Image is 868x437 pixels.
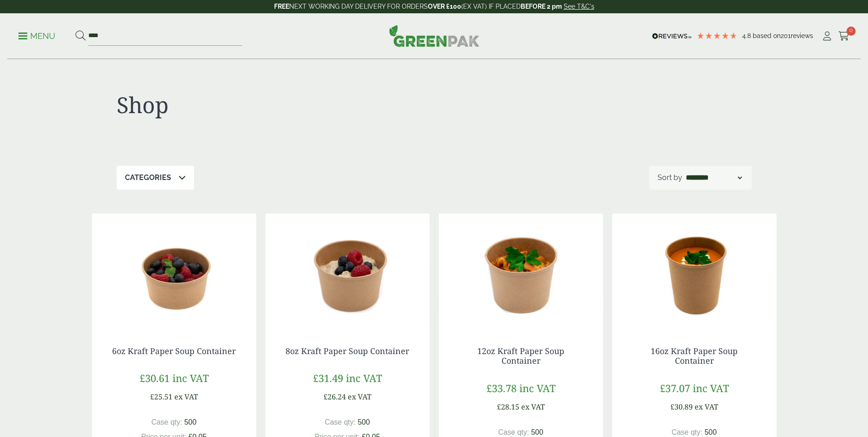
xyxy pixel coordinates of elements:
[498,428,529,436] span: Case qty:
[846,27,856,36] span: 0
[658,172,682,183] p: Sort by
[323,392,346,402] span: £26.24
[684,172,744,183] select: Shop order
[18,31,55,40] a: Menu
[358,418,370,426] span: 500
[696,32,738,40] div: 4.79 Stars
[151,418,183,426] span: Case qty:
[265,213,430,328] img: Kraft 8oz with Porridge
[439,213,603,328] img: Kraft 12oz with Pasta
[389,25,480,47] img: GreenPak Supplies
[521,3,562,10] strong: BEFORE 2 pm
[531,428,544,436] span: 500
[325,418,356,426] span: Case qty:
[125,172,171,183] p: Categories
[791,32,813,39] span: reviews
[184,418,197,426] span: 500
[428,3,461,10] strong: OVER £100
[286,345,409,356] a: 8oz Kraft Paper Soup Container
[477,345,564,366] a: 12oz Kraft Paper Soup Container
[112,345,236,356] a: 6oz Kraft Paper Soup Container
[174,392,198,402] span: ex VAT
[274,3,289,10] strong: FREE
[564,3,594,10] a: See T&C's
[150,392,173,402] span: £25.51
[660,381,690,395] span: £37.07
[693,381,729,395] span: inc VAT
[821,32,833,41] i: My Account
[838,32,850,41] i: Cart
[742,32,753,39] span: 4.8
[753,32,781,39] span: Based on
[705,428,717,436] span: 500
[670,402,693,412] span: £30.89
[651,345,738,366] a: 16oz Kraft Paper Soup Container
[519,381,555,395] span: inc VAT
[497,402,519,412] span: £28.15
[346,371,382,385] span: inc VAT
[348,392,372,402] span: ex VAT
[672,428,703,436] span: Case qty:
[521,402,545,412] span: ex VAT
[117,92,434,118] h1: Shop
[486,381,517,395] span: £33.78
[781,32,791,39] span: 201
[140,371,170,385] span: £30.61
[173,371,209,385] span: inc VAT
[18,31,55,42] p: Menu
[652,33,692,39] img: REVIEWS.io
[695,402,718,412] span: ex VAT
[313,371,343,385] span: £31.49
[838,29,850,43] a: 0
[612,213,776,328] img: Kraft 16oz with Soup
[92,213,256,328] img: Soup container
